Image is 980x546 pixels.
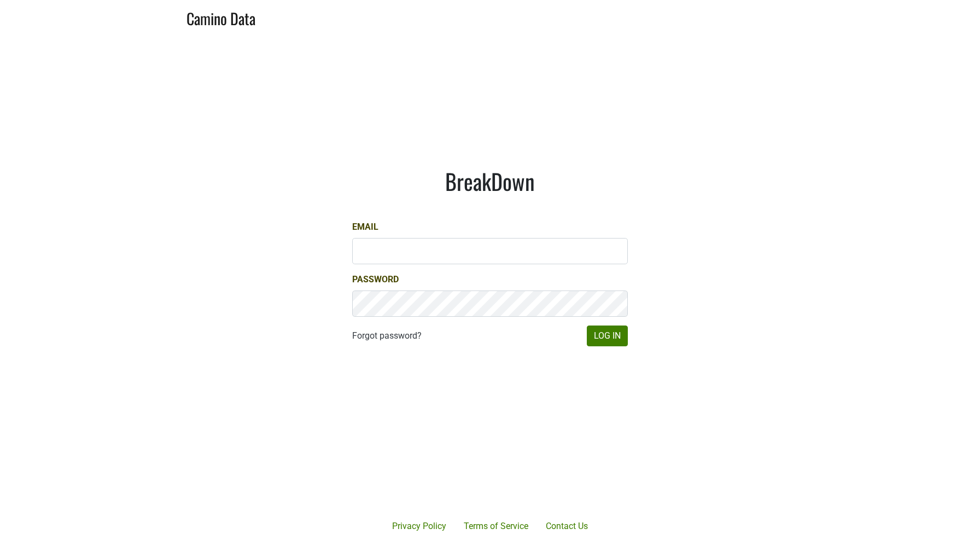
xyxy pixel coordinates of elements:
a: Forgot password? [352,329,422,342]
a: Privacy Policy [383,515,455,537]
button: Log In [587,326,628,346]
h1: BreakDown [352,168,628,194]
label: Password [352,273,399,286]
label: Email [352,220,378,234]
a: Contact Us [537,515,597,537]
a: Camino Data [186,4,255,30]
a: Terms of Service [455,515,537,537]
